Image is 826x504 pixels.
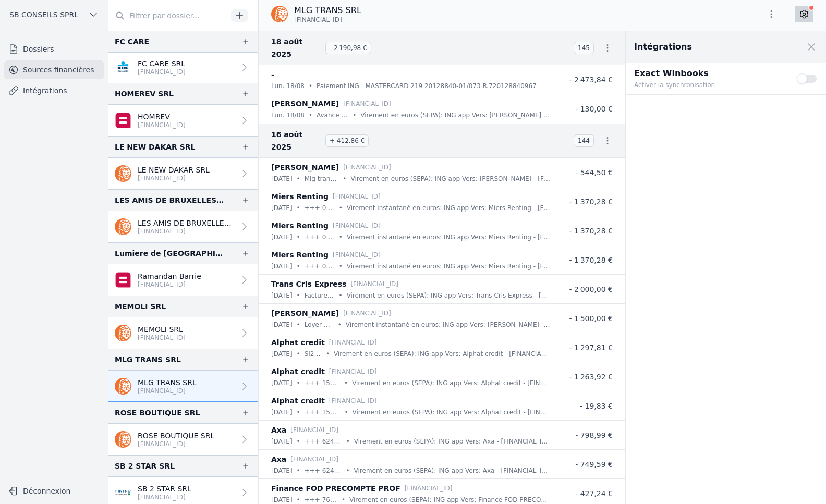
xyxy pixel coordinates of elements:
[325,134,369,147] span: + 412,86 €
[271,35,321,60] span: 18 août 2025
[290,454,338,464] p: [FINANCIAL_ID]
[115,35,149,48] div: FC CARE
[4,40,104,58] a: Dossiers
[294,4,361,17] p: MLG TRANS SRL
[338,319,342,330] div: •
[575,460,613,469] span: - 749,59 €
[347,261,550,272] p: Virement instantané en euros: ING app Vers: Miers Renting - [FINANCIAL_ID] Instantané le [DATE] 0...
[271,465,293,476] p: [DATE]
[115,218,131,235] img: ing.png
[347,290,550,301] p: Virement en euros (SEPA): ING app Vers: Trans Cris Express - [FINANCIAL_ID] Communication: Factur...
[305,319,334,330] p: Loyer pour le mois de d'[DATE]
[138,493,191,501] p: [FINANCIAL_ID]
[138,121,186,129] p: [FINANCIAL_ID]
[271,436,293,447] p: [DATE]
[271,190,329,203] p: Miers Renting
[354,465,550,476] p: Virement en euros (SEPA): ING app Vers: Axa - [FINANCIAL_ID] Communication: ***624/6502/39083*** ...
[115,353,181,366] div: MLG TRANS SRL
[343,174,346,184] div: •
[574,42,594,54] span: 145
[271,68,274,81] p: -
[4,483,104,499] button: Déconnexion
[329,396,377,406] p: [FINANCIAL_ID]
[271,81,305,91] p: lun. 18/08
[115,407,200,419] div: ROSE BOUTIQUE SRL
[569,285,613,293] span: - 2 000,00 €
[108,371,258,402] a: MLG TRANS SRL [FINANCIAL_ID]
[9,9,78,20] span: SB CONSEILS SPRL
[138,334,186,342] p: [FINANCIAL_ID]
[271,395,325,407] p: Alphat credit
[305,436,342,447] p: +++ 624 / 8757 / 34074 +++
[297,378,300,388] div: •
[354,436,550,447] p: Virement en euros (SEPA): ING app Vers: Axa - [FINANCIAL_ID] Communication: ***624/8757/34074*** ...
[339,232,343,242] div: •
[138,174,210,182] p: [FINANCIAL_ID]
[297,290,300,301] div: •
[569,227,613,235] span: - 1 370,28 €
[350,174,550,184] p: Virement en euros (SEPA): ING app Vers: [PERSON_NAME] - [FINANCIAL_ID] Communication: Mlg trans 2...
[305,232,335,242] p: +++ 002 / 5001 / 78838 +++
[305,407,341,417] p: +++ 159 / 0553 / 25624 +++
[115,88,174,100] div: HOMEREV SRL
[580,402,613,410] span: - 19,83 €
[138,218,235,228] p: LES AMIS DE BRUXELLES SRL
[346,436,350,447] div: •
[305,378,340,388] p: +++ 159 / 0553 / 25624 +++
[575,431,613,439] span: - 798,99 €
[569,76,613,84] span: - 2 473,84 €
[271,110,305,120] p: lun. 18/08
[271,249,329,261] p: Miers Renting
[305,174,339,184] p: Mlg trans 2eme trimestre 2025
[271,336,325,349] p: Alphat credit
[138,271,201,281] p: Ramandan Barrie
[347,232,550,242] p: Virement instantané en euros: ING app Vers: Miers Renting - [FINANCIAL_ID] Instantané le [DATE] 0...
[297,261,300,272] div: •
[271,307,339,319] p: [PERSON_NAME]
[271,349,293,359] p: [DATE]
[108,424,258,455] a: ROSE BOUTIQUE SRL [FINANCIAL_ID]
[343,162,391,173] p: [FINANCIAL_ID]
[344,407,348,417] div: •
[305,203,335,213] p: +++ 002 / 5002 / 06827 +++
[569,256,613,264] span: - 1 370,28 €
[108,211,258,242] a: LES AMIS DE BRUXELLES SRL [FINANCIAL_ID]
[271,6,288,22] img: ing.png
[297,465,300,476] div: •
[108,317,258,349] a: MEMOLI SRL [FINANCIAL_ID]
[329,337,377,348] p: [FINANCIAL_ID]
[574,134,594,147] span: 144
[271,278,346,290] p: Trans Cris Express
[271,482,400,495] p: Finance FOD PRECOMPTE PROF
[339,203,343,213] div: •
[297,436,300,447] div: •
[346,465,349,476] div: •
[138,58,186,69] p: FC CARE SRL
[138,112,186,122] p: HOMREV
[115,112,131,129] img: belfius.png
[290,425,338,435] p: [FINANCIAL_ID]
[297,407,300,417] div: •
[4,81,104,100] a: Intégrations
[271,453,286,465] p: Axa
[333,191,381,202] p: [FINANCIAL_ID]
[271,261,293,272] p: [DATE]
[350,279,398,289] p: [FINANCIAL_ID]
[115,484,131,501] img: FINTRO_BE_BUSINESS_GEBABEBB.png
[343,308,391,318] p: [FINANCIAL_ID]
[115,247,225,260] div: Lumiere de [GEOGRAPHIC_DATA]
[271,232,293,242] p: [DATE]
[634,67,784,80] p: Exact Winbooks
[108,158,258,189] a: LE NEW DAKAR SRL [FINANCIAL_ID]
[346,319,550,330] p: Virement instantané en euros: ING app Vers: [PERSON_NAME] - [FINANCIAL_ID] Instantané le [DATE] 0...
[271,424,286,436] p: Axa
[138,227,235,236] p: [FINANCIAL_ID]
[138,431,214,441] p: ROSE BOUTIQUE SRL
[569,343,613,352] span: - 1 297,81 €
[305,290,335,301] p: Facture numero 07072025
[297,174,300,184] div: •
[325,42,371,54] span: - 2 190,98 €
[108,52,258,83] a: FC CARE SRL [FINANCIAL_ID]
[138,377,197,388] p: MLG TRANS SRL
[297,349,300,359] div: •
